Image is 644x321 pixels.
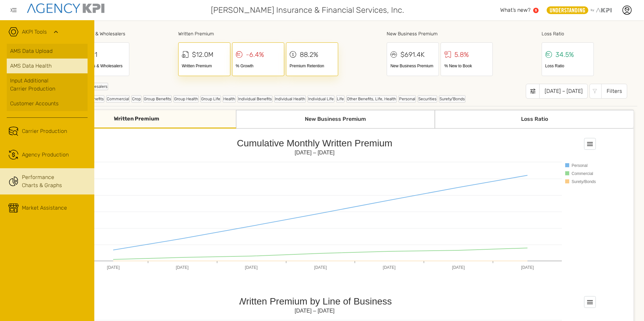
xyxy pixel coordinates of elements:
[237,95,272,103] div: Individual Benefits
[526,84,588,99] button: [DATE] – [DATE]
[246,49,264,60] div: -6.4%
[106,95,130,103] div: Commercial
[77,30,129,37] div: Carriers & Wholesalers
[88,95,104,103] div: Benefits
[390,63,435,69] div: New Business Premium
[237,138,392,148] text: Cumulative Monthly Written Premium
[107,265,120,270] text: [DATE]
[418,95,437,103] div: Securities
[7,73,88,96] a: Input AdditionalCarrier Production
[294,150,334,155] text: [DATE] – [DATE]
[314,265,327,270] text: [DATE]
[500,7,530,13] span: What’s new?
[533,8,539,13] a: 5
[237,296,392,307] text: Written Premium by Line of Business
[387,30,493,37] div: New Business Premium
[444,63,489,69] div: % New to Book
[10,100,84,108] div: Customer Accounts
[7,96,88,111] a: Customer Accounts
[182,63,227,69] div: Written Premium
[439,95,465,103] div: Surety/Bonds
[435,110,634,129] div: Loss Ratio
[290,63,334,69] div: Premium Retention
[42,95,465,103] div: Line of Business Filters:
[555,49,574,60] div: 34.5%
[211,4,404,16] span: [PERSON_NAME] Insurance & Financial Services, Inc.
[42,83,465,94] div: Filters:
[173,95,199,103] div: Group Health
[22,28,47,36] a: AKPI Tools
[223,95,236,103] div: Health
[521,265,534,270] text: [DATE]
[398,95,416,103] div: Personal
[542,30,594,37] div: Loss Ratio
[7,59,88,73] a: AMS Data Health
[383,265,395,270] text: [DATE]
[27,3,104,13] img: agencykpi-logo-550x69-2d9e3fa8.png
[454,49,469,60] div: 5.8%
[452,265,465,270] text: [DATE]
[37,110,236,129] div: Written Premium
[589,84,627,99] button: Filters
[400,49,425,60] div: $691.4K
[10,62,52,70] span: AMS Data Health
[572,163,587,168] text: Personal
[81,63,126,69] div: Carriers & Wholesalers
[178,30,338,37] div: Written Premium
[236,110,435,129] div: New Business Premium
[308,95,334,103] div: Individual Life
[572,179,596,184] text: Surety/Bonds
[131,95,141,103] div: Crop
[176,265,189,270] text: [DATE]
[192,49,214,60] div: $12.0M
[274,95,306,103] div: Individual Health
[236,63,281,69] div: % Growth
[22,127,67,135] span: Carrier Production
[22,204,67,212] div: Market Assistance
[545,63,590,69] div: Loss Ratio
[572,171,593,176] text: Commercial
[294,308,334,314] text: [DATE] – [DATE]
[539,84,588,99] div: [DATE] – [DATE]
[346,95,397,103] div: Other Benefits, Life, Health
[601,84,627,99] div: Filters
[245,265,258,270] text: [DATE]
[535,8,537,12] text: 5
[7,44,88,59] a: AMS Data Upload
[336,95,345,103] div: Life
[300,49,318,60] div: 88.2%
[22,151,69,159] span: Agency Production
[143,95,172,103] div: Group Benefits
[200,95,221,103] div: Group Life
